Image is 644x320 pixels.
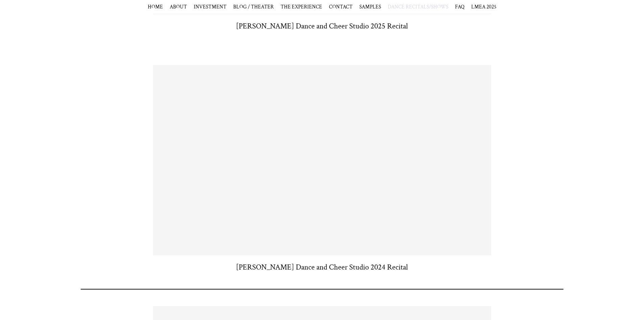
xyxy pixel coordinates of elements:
[233,3,274,10] a: BLOG / THEATER
[329,3,353,10] a: CONTACT
[359,3,381,10] span: SAMPLES
[388,3,448,10] span: DANCE RECITALS/SHOWS
[170,3,187,10] a: ABOUT
[455,3,464,10] a: FAQ
[471,3,496,10] span: LMEA 2025
[236,262,408,272] h3: [PERSON_NAME] Dance and Cheer Studio 2024 Recital
[281,3,322,10] a: THE EXPERIENCE
[236,21,408,31] h3: [PERSON_NAME] Dance and Cheer Studio 2025 Recital
[148,3,163,10] a: HOME
[194,3,226,10] a: INVESTMENT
